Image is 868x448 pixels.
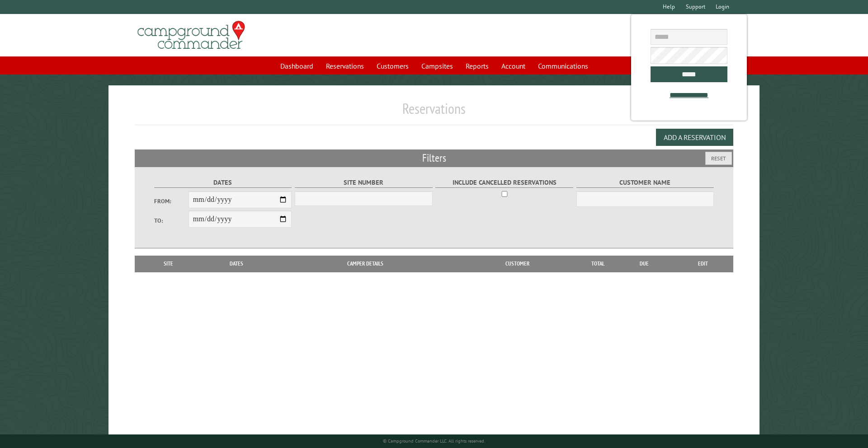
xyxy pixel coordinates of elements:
th: Edit [673,256,734,272]
label: From: [154,197,189,205]
th: Site [139,256,198,272]
label: Dates [154,177,292,188]
a: Campsites [416,57,458,75]
label: Customer Name [576,177,714,188]
label: Site Number [295,177,433,188]
a: Reservations [321,57,369,75]
a: Account [496,57,531,75]
th: Customer [455,256,580,272]
th: Due [616,256,673,272]
label: To: [154,216,189,225]
h1: Reservations [135,100,734,125]
th: Total [580,256,616,272]
a: Dashboard [275,57,319,75]
a: Communications [533,57,594,75]
button: Reset [705,152,732,165]
th: Dates [198,256,275,272]
th: Camper Details [275,256,455,272]
button: Add a Reservation [656,129,733,146]
small: © Campground Commander LLC. All rights reserved. [383,438,485,444]
h2: Filters [135,149,734,167]
label: Include Cancelled Reservations [435,177,573,188]
a: Reports [460,57,494,75]
a: Customers [371,57,414,75]
img: Campground Commander [135,18,248,53]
